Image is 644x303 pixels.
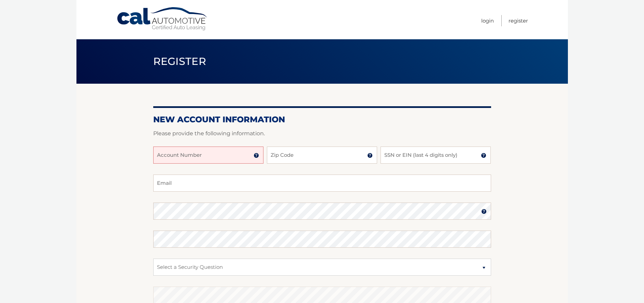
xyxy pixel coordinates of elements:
[254,153,259,158] img: tooltip.svg
[153,129,491,138] p: Please provide the following information.
[367,153,373,158] img: tooltip.svg
[481,153,486,158] img: tooltip.svg
[153,114,491,125] h2: New Account Information
[267,147,377,164] input: Zip Code
[481,209,487,214] img: tooltip.svg
[481,15,494,26] a: Login
[381,147,491,164] input: SSN or EIN (last 4 digits only)
[116,7,209,31] a: Cal Automotive
[153,55,206,68] span: Register
[153,147,263,164] input: Account Number
[509,15,528,26] a: Register
[153,175,491,192] input: Email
